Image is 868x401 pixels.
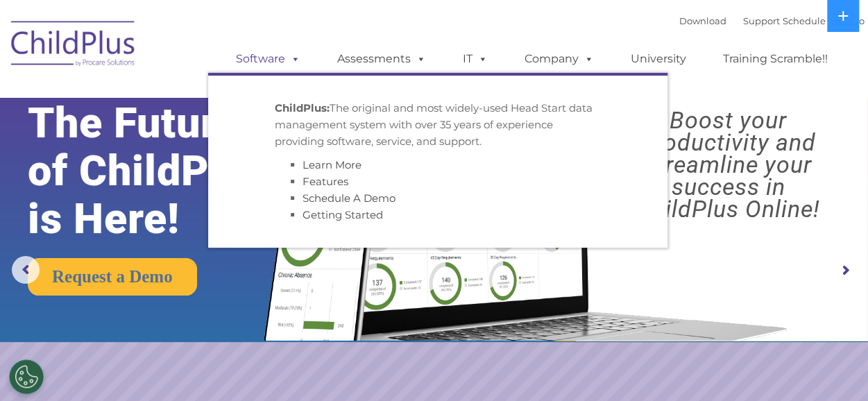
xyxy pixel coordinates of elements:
[303,208,383,221] a: Getting Started
[9,359,44,394] button: Cookies Settings
[222,45,314,73] a: Software
[743,15,780,26] a: Support
[28,258,197,296] a: Request a Demo
[28,99,305,243] rs-layer: The Future of ChildPlus is Here!
[449,45,502,73] a: IT
[783,15,865,26] a: Schedule A Demo
[275,101,330,114] strong: ChildPlus:
[599,109,857,220] rs-layer: Boost your productivity and streamline your success in ChildPlus Online!
[303,175,348,188] a: Features
[303,191,395,205] a: Schedule A Demo
[275,100,601,150] p: The original and most widely-used Head Start data management system with over 35 years of experie...
[709,45,842,73] a: Training Scramble!!
[679,15,726,26] a: Download
[323,45,440,73] a: Assessments
[511,45,608,73] a: Company
[193,148,252,159] span: Phone number
[4,11,143,80] img: ChildPlus by Procare Solutions
[617,45,700,73] a: University
[303,158,361,171] a: Learn More
[679,15,865,26] font: |
[193,92,235,102] span: Last name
